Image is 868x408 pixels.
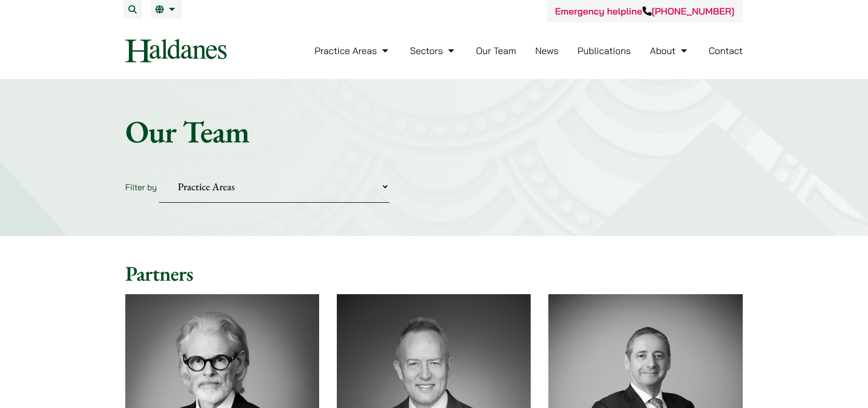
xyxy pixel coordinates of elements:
[476,45,516,57] a: Our Team
[155,5,178,14] a: EN
[125,113,743,150] h1: Our Team
[314,45,391,57] a: Practice Areas
[535,45,559,57] a: News
[125,39,227,62] img: Logo of Haldanes
[650,45,689,57] a: About
[708,45,743,57] a: Contact
[125,261,743,286] h2: Partners
[125,182,157,192] label: Filter by
[410,45,457,57] a: Sectors
[577,45,631,57] a: Publications
[555,5,734,17] a: Emergency helpline[PHONE_NUMBER]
